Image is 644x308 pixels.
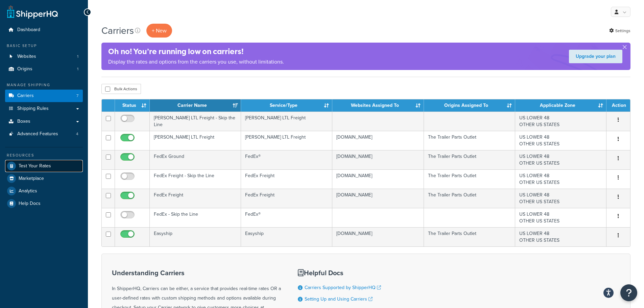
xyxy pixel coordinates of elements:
td: Easyship [150,227,241,246]
td: [DOMAIN_NAME] [332,150,424,169]
span: Websites [17,54,36,60]
h4: Oh no! You’re running low on carriers! [108,46,284,57]
div: Basic Setup [5,43,83,49]
td: [PERSON_NAME] LTL Freight [150,131,241,150]
li: Websites [5,50,83,63]
span: Marketplace [19,176,44,182]
td: US LOWER 48 OTHER US STATES [515,189,606,208]
span: 4 [76,131,78,137]
td: The Trailer Parts Outlet [424,150,515,169]
li: Advanced Features [5,128,83,140]
td: The Trailer Parts Outlet [424,169,515,189]
td: FedEx Freight [150,189,241,208]
a: Dashboard [5,24,83,36]
a: Analytics [5,185,83,197]
td: FedEx® [241,208,332,227]
span: Origins [17,66,32,72]
span: Carriers [17,93,34,99]
a: ShipperHQ Home [7,5,58,19]
td: The Trailer Parts Outlet [424,227,515,246]
td: [DOMAIN_NAME] [332,169,424,189]
td: US LOWER 48 OTHER US STATES [515,150,606,169]
a: Setting Up and Using Carriers [305,295,373,303]
td: US LOWER 48 OTHER US STATES [515,112,606,131]
button: Open Resource Center [620,284,637,301]
span: Analytics [19,188,37,194]
td: [PERSON_NAME] LTL Freight - Skip the Line [150,112,241,131]
p: Display the rates and options from the carriers you use, without limitations. [108,57,284,67]
h3: Helpful Docs [298,269,386,277]
button: + New [146,24,172,38]
th: Websites Assigned To: activate to sort column ascending [332,99,424,112]
h1: Carriers [101,24,134,37]
a: Marketplace [5,172,83,185]
h3: Understanding Carriers [112,269,281,277]
td: US LOWER 48 OTHER US STATES [515,169,606,189]
li: Origins [5,63,83,75]
a: Boxes [5,115,83,128]
span: 7 [76,93,78,99]
th: Carrier Name: activate to sort column ascending [150,99,241,112]
li: Carriers [5,90,83,102]
td: The Trailer Parts Outlet [424,131,515,150]
a: Carriers Supported by ShipperHQ [305,284,381,291]
a: Origins 1 [5,63,83,75]
span: Help Docs [19,201,41,207]
td: FedEx® [241,150,332,169]
td: FedEx Freight [241,169,332,189]
td: US LOWER 48 OTHER US STATES [515,131,606,150]
td: US LOWER 48 OTHER US STATES [515,208,606,227]
a: Upgrade your plan [569,50,622,63]
td: The Trailer Parts Outlet [424,189,515,208]
td: FedEx Freight [241,189,332,208]
a: Websites 1 [5,50,83,63]
span: Test Your Rates [19,163,51,169]
a: Help Docs [5,197,83,210]
td: US LOWER 48 OTHER US STATES [515,227,606,246]
div: Resources [5,152,83,158]
span: Dashboard [17,27,40,33]
a: Shipping Rules [5,102,83,115]
td: [DOMAIN_NAME] [332,131,424,150]
th: Service/Type: activate to sort column ascending [241,99,332,112]
td: Easyship [241,227,332,246]
a: Carriers 7 [5,90,83,102]
th: Status: activate to sort column ascending [115,99,150,112]
a: Settings [609,26,630,35]
span: Shipping Rules [17,106,49,112]
div: Manage Shipping [5,82,83,88]
th: Applicable Zone: activate to sort column ascending [515,99,606,112]
span: Advanced Features [17,131,58,137]
th: Origins Assigned To: activate to sort column ascending [424,99,515,112]
th: Action [606,99,630,112]
span: 1 [77,54,78,60]
button: Bulk Actions [101,84,141,94]
td: FedEx Ground [150,150,241,169]
a: Advanced Features 4 [5,128,83,140]
td: FedEx - Skip the Line [150,208,241,227]
td: FedEx Freight - Skip the Line [150,169,241,189]
td: [PERSON_NAME] LTL Freight [241,112,332,131]
a: Test Your Rates [5,160,83,172]
span: 1 [77,66,78,72]
td: [DOMAIN_NAME] [332,227,424,246]
td: [DOMAIN_NAME] [332,189,424,208]
span: Boxes [17,119,30,124]
td: [PERSON_NAME] LTL Freight [241,131,332,150]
